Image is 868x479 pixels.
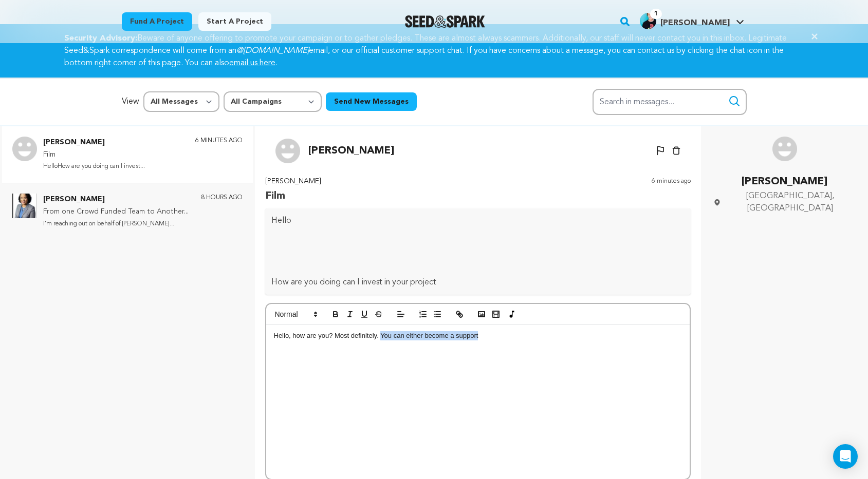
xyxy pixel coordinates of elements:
img: Samuel Eric Photo [275,139,300,163]
p: 6 minutes ago [652,176,691,204]
p: Hello [271,215,685,227]
img: 49e8bd1650e86154.jpg [640,13,656,29]
p: [PERSON_NAME] [713,174,856,190]
em: @[DOMAIN_NAME] [236,47,309,55]
img: Cheryl Warren Photo [12,194,37,218]
a: Seed&Spark Homepage [405,15,486,28]
input: Search in messages... [593,89,747,115]
img: Samuel Eric Photo [772,137,797,161]
p: View [122,95,139,108]
p: 6 minutes ago [195,137,243,145]
div: Open Intercom Messenger [833,444,858,469]
p: [PERSON_NAME] [43,137,145,149]
div: Beware of anyone offering to promote your campaign or to gather pledges. These are almost always ... [52,32,817,69]
p: Film [265,188,321,204]
span: 1 [650,9,662,19]
img: Seed&Spark Logo Dark Mode [405,15,486,28]
span: [PERSON_NAME] [660,19,730,27]
p: HelloHow are you doing can I invest... [43,161,145,173]
a: Start a project [198,12,271,31]
p: From one Crowd Funded Team to Another... [43,206,189,218]
a: email us here [229,59,275,67]
p: [PERSON_NAME] [308,143,394,159]
p: How are you doing can I invest in your project [271,276,685,289]
span: [GEOGRAPHIC_DATA], [GEOGRAPHIC_DATA] [725,190,856,215]
p: Hello, how are you? Most definitely. You can either become a support [274,331,682,340]
a: Lars M.'s Profile [638,11,746,29]
p: 8 hours ago [201,194,243,202]
div: Lars M.'s Profile [640,13,730,29]
p: [PERSON_NAME] [265,176,321,188]
button: Send New Messages [326,92,417,111]
a: Fund a project [122,12,192,31]
span: Lars M.'s Profile [638,11,746,32]
p: I’m reaching out on behalf of [PERSON_NAME]... [43,218,189,230]
p: [PERSON_NAME] [43,194,189,206]
img: Samuel Eric Photo [12,137,37,161]
p: Film [43,149,145,161]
